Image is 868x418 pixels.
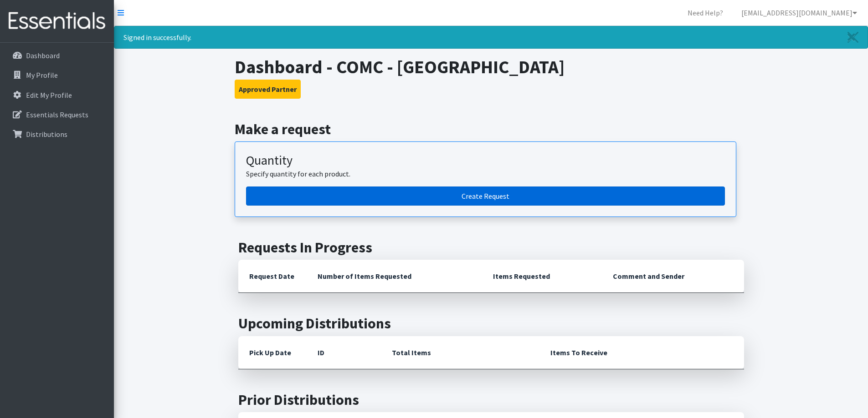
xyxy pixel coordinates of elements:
a: Essentials Requests [4,106,110,124]
h2: Requests In Progress [238,239,744,256]
th: Total Items [381,336,539,369]
a: Dashboard [4,46,110,65]
th: Request Date [238,260,307,293]
th: Comment and Sender [602,260,744,293]
div: Signed in successfully. [114,26,868,49]
p: Dashboard [26,51,60,60]
th: Number of Items Requested [307,260,483,293]
th: Items To Receive [539,336,744,369]
p: Edit My Profile [26,91,72,100]
p: My Profile [26,71,58,80]
a: Need Help? [680,4,730,22]
h2: Prior Distributions [238,391,744,408]
p: Distributions [26,130,67,139]
th: Items Requested [482,260,602,293]
th: Pick Up Date [238,336,307,369]
h3: Quantity [246,153,725,168]
p: Essentials Requests [26,110,88,119]
th: ID [307,336,381,369]
a: [EMAIL_ADDRESS][DOMAIN_NAME] [734,4,864,22]
p: Specify quantity for each product. [246,168,725,179]
h2: Make a request [235,121,747,138]
a: Create a request by quantity [246,186,725,206]
img: HumanEssentials [4,6,110,36]
h2: Upcoming Distributions [238,315,744,332]
a: Close [838,26,868,48]
a: Edit My Profile [4,86,110,104]
a: Distributions [4,125,110,143]
button: Approved Partner [235,80,301,99]
h1: Dashboard - COMC - [GEOGRAPHIC_DATA] [235,56,747,78]
a: My Profile [4,66,110,84]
